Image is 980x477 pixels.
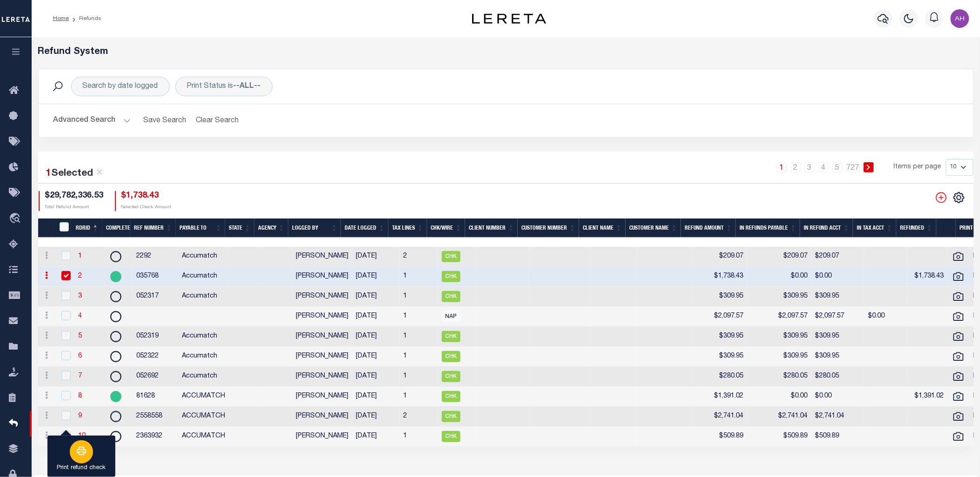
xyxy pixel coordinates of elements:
[292,307,352,327] td: [PERSON_NAME]
[138,112,192,130] button: Save Search
[811,267,864,287] td: $0.00
[747,247,811,267] td: $209.07
[747,327,811,347] td: $309.95
[254,219,288,238] th: Agency: activate to sort column ascending
[811,367,864,387] td: $280.05
[341,219,388,238] th: Date Logged: activate to sort column ascending
[352,347,400,367] td: [DATE]
[352,307,400,327] td: [DATE]
[133,327,178,347] td: 052319
[951,9,969,28] img: svg+xml;base64,PHN2ZyB4bWxucz0iaHR0cDovL3d3dy53My5vcmcvMjAwMC9zdmciIHBvaW50ZXItZXZlbnRzPSJub25lIi...
[400,287,438,307] td: 1
[78,333,82,339] a: 5
[811,327,864,347] td: $309.95
[442,251,460,262] span: CHK
[811,307,864,327] td: $2,097.57
[133,347,178,367] td: 052322
[121,204,172,211] p: Selected Check Amount
[747,367,811,387] td: $280.05
[400,247,438,267] td: 2
[442,411,460,422] span: CHK
[38,46,974,58] h5: Refund System
[518,219,579,238] th: Customer Number: activate to sort column ascending
[400,407,438,427] td: 2
[442,291,460,302] span: CHK
[692,327,747,347] td: $309.95
[292,327,352,347] td: [PERSON_NAME]
[178,427,229,447] td: ACCUMATCH
[121,191,172,201] h4: $1,738.43
[692,247,747,267] td: $209.07
[288,219,341,238] th: Logged By: activate to sort column ascending
[811,347,864,367] td: $309.95
[352,247,400,267] td: [DATE]
[692,407,747,427] td: $2,741.04
[388,219,427,238] th: Tax Lines: activate to sort column ascending
[225,219,254,238] th: State: activate to sort column ascending
[292,267,352,287] td: [PERSON_NAME]
[178,327,229,347] td: Accumatch
[692,347,747,367] td: $309.95
[176,219,225,238] th: Payable To: activate to sort column ascending
[853,219,896,238] th: In Tax Acct: activate to sort column ascending
[130,219,176,238] th: Ref Number: activate to sort column ascending
[747,347,811,367] td: $309.95
[175,77,273,96] div: Print Status is
[442,331,460,342] span: CHK
[78,273,82,279] a: 2
[72,219,102,238] th: RDRID: activate to sort column descending
[777,162,787,172] a: 1
[811,427,864,447] td: $509.89
[747,307,811,327] td: $2,097.57
[78,313,82,319] a: 4
[811,407,864,427] td: $2,741.04
[907,267,947,287] td: $1,738.43
[53,219,72,238] th: RefundDepositRegisterID
[907,387,947,407] td: $1,391.02
[133,407,178,427] td: 2558558
[292,347,352,367] td: [PERSON_NAME]
[292,287,352,307] td: [PERSON_NAME]
[805,162,815,172] a: 3
[579,219,626,238] th: Client Name: activate to sort column ascending
[692,287,747,307] td: $309.95
[847,162,860,172] a: 727
[800,219,853,238] th: In Refund Acct: activate to sort column ascending
[352,387,400,407] td: [DATE]
[465,219,518,238] th: Client Number: activate to sort column ascending
[819,162,829,172] a: 4
[352,287,400,307] td: [DATE]
[133,267,178,287] td: 035768
[896,219,936,238] th: Refunded: activate to sort column ascending
[791,162,801,172] a: 2
[442,371,460,382] span: CHK
[78,373,82,379] a: 7
[747,287,811,307] td: $309.95
[442,391,460,402] span: CHK
[692,267,747,287] td: $1,738.43
[400,427,438,447] td: 1
[442,311,460,322] span: NAP
[178,387,229,407] td: ACCUMATCH
[178,347,229,367] td: Accumatch
[71,77,170,96] div: Search by date logged
[102,219,130,238] th: Complete
[292,427,352,447] td: [PERSON_NAME]
[45,204,104,211] p: Total Refund Amount
[747,387,811,407] td: $0.00
[747,427,811,447] td: $509.89
[400,327,438,347] td: 1
[292,387,352,407] td: [PERSON_NAME]
[400,307,438,327] td: 1
[352,407,400,427] td: [DATE]
[626,219,681,238] th: Customer Name: activate to sort column ascending
[45,191,104,201] h4: $29,782,336.53
[747,267,811,287] td: $0.00
[292,367,352,387] td: [PERSON_NAME]
[833,162,843,172] a: 5
[133,387,178,407] td: 81628
[681,219,736,238] th: Refund Amount: activate to sort column ascending
[178,247,229,267] td: Accumatch
[400,367,438,387] td: 1
[46,169,52,179] span: 1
